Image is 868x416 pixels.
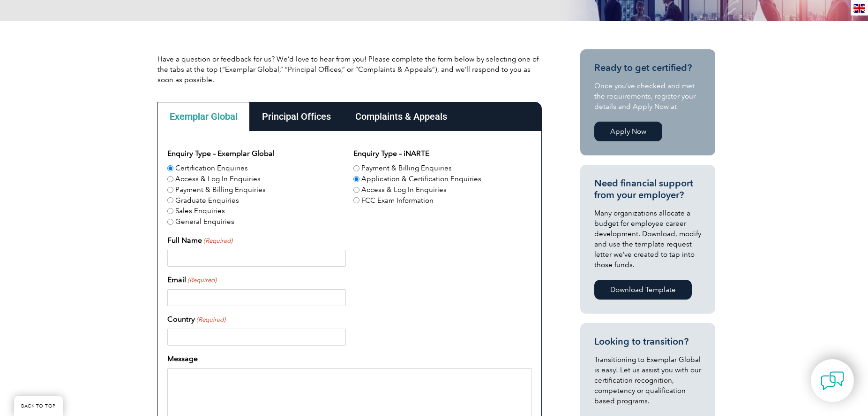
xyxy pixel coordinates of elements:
[361,195,434,206] label: FCC Exam Information
[175,185,266,195] label: Payment & Billing Enquiries
[167,148,275,159] legend: Enquiry Type – Exemplar Global
[343,102,459,131] div: Complaints & Appeals
[594,354,701,406] p: Transitioning to Exemplar Global is easy! Let us assist you with our certification recognition, c...
[167,274,217,285] label: Email
[167,353,198,364] label: Message
[196,315,226,324] span: (Required)
[594,280,692,300] a: Download Template
[361,163,452,174] label: Payment & Billing Enquiries
[175,163,248,174] label: Certification Enquiries
[594,336,701,347] h3: Looking to transition?
[175,206,225,216] label: Sales Enquiries
[167,314,225,325] label: Country
[594,81,701,112] p: Once you’ve checked and met the requirements, register your details and Apply Now at
[175,195,239,206] label: Graduate Enquiries
[594,177,701,201] h3: Need financial support from your employer?
[594,122,662,141] a: Apply Now
[157,54,542,85] p: Have a question or feedback for us? We’d love to hear from you! Please complete the form below by...
[203,236,233,246] span: (Required)
[175,174,261,185] label: Access & Log In Enquiries
[821,369,844,393] img: contact-chat.png
[353,148,429,159] legend: Enquiry Type – iNARTE
[853,4,865,13] img: en
[167,235,232,246] label: Full Name
[14,396,63,416] a: BACK TO TOP
[594,208,701,270] p: Many organizations allocate a budget for employee career development. Download, modify and use th...
[594,62,701,74] h3: Ready to get certified?
[157,102,250,131] div: Exemplar Global
[361,185,447,195] label: Access & Log In Enquiries
[361,174,481,185] label: Application & Certification Enquiries
[187,276,217,285] span: (Required)
[250,102,343,131] div: Principal Offices
[175,216,234,227] label: General Enquiries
